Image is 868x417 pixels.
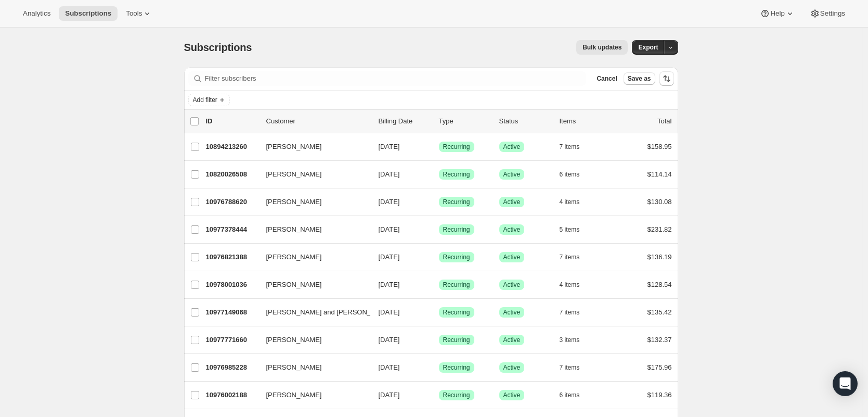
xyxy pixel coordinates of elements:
span: 6 items [560,170,580,179]
span: [DATE] [379,363,400,371]
span: Active [503,391,521,399]
span: $132.37 [647,336,672,344]
p: 10976985228 [206,362,258,373]
span: [PERSON_NAME] [266,335,322,345]
span: Recurring [443,143,470,151]
button: [PERSON_NAME] [260,359,364,376]
span: $135.42 [647,308,672,316]
p: ID [206,116,258,127]
span: Active [503,308,521,317]
p: Billing Date [379,116,431,127]
span: Active [503,336,521,344]
span: 7 items [560,308,580,317]
span: 7 items [560,253,580,261]
div: 10978001036[PERSON_NAME][DATE]SuccessRecurringSuccessActive4 items$128.54 [206,277,672,292]
div: 10820026508[PERSON_NAME][DATE]SuccessRecurringSuccessActive6 items$114.14 [206,167,672,182]
div: 10976788620[PERSON_NAME][DATE]SuccessRecurringSuccessActive4 items$130.08 [206,195,672,209]
p: Customer [266,116,370,127]
button: Help [754,6,801,21]
div: 10976821388[PERSON_NAME][DATE]SuccessRecurringSuccessActive7 items$136.19 [206,250,672,264]
p: Status [499,116,551,127]
span: $130.08 [647,198,672,206]
span: Analytics [23,9,50,18]
span: Recurring [443,253,470,261]
button: Export [632,40,664,55]
button: Subscriptions [59,6,118,21]
span: [PERSON_NAME] and [PERSON_NAME] [266,307,393,318]
p: 10976002188 [206,390,258,400]
button: [PERSON_NAME] [260,194,364,210]
div: Open Intercom Messenger [833,371,858,396]
button: Settings [804,6,851,21]
span: Active [503,170,521,179]
span: 7 items [560,363,580,372]
button: 7 items [560,250,591,264]
span: Subscriptions [184,42,252,53]
span: Active [503,225,521,234]
button: 5 items [560,222,591,237]
span: [PERSON_NAME] [266,362,322,373]
div: 10977149068[PERSON_NAME] and [PERSON_NAME][DATE]SuccessRecurringSuccessActive7 items$135.42 [206,305,672,320]
span: Recurring [443,198,470,206]
span: 4 items [560,281,580,289]
button: [PERSON_NAME] [260,276,364,293]
span: [DATE] [379,391,400,399]
span: 4 items [560,198,580,206]
p: Total [657,116,671,127]
span: [PERSON_NAME] [266,197,322,207]
span: $175.96 [647,363,672,371]
button: 7 items [560,140,591,154]
button: Save as [624,72,655,85]
span: Active [503,253,521,261]
button: [PERSON_NAME] [260,166,364,183]
span: [DATE] [379,336,400,344]
span: Active [503,363,521,372]
span: Save as [628,74,651,83]
span: Recurring [443,391,470,399]
div: 10976985228[PERSON_NAME][DATE]SuccessRecurringSuccessActive7 items$175.96 [206,360,672,375]
span: [PERSON_NAME] [266,224,322,235]
span: Recurring [443,336,470,344]
span: Export [638,43,658,52]
p: 10976821388 [206,252,258,262]
span: Bulk updates [582,43,621,52]
div: IDCustomerBilling DateTypeStatusItemsTotal [206,116,672,127]
button: [PERSON_NAME] [260,249,364,266]
span: $114.14 [647,170,672,178]
span: [DATE] [379,225,400,233]
span: Cancel [597,74,617,83]
button: [PERSON_NAME] [260,332,364,348]
span: Active [503,143,521,151]
button: Tools [120,6,159,21]
span: [DATE] [379,143,400,150]
span: $231.82 [647,225,672,233]
span: Add filter [193,96,217,104]
span: 5 items [560,225,580,234]
span: Recurring [443,363,470,372]
p: 10977378444 [206,224,258,235]
p: 10977149068 [206,307,258,318]
button: [PERSON_NAME] and [PERSON_NAME] [260,304,364,321]
span: $119.36 [647,391,672,399]
button: 6 items [560,388,591,402]
span: Active [503,198,521,206]
div: Type [439,116,491,127]
span: 6 items [560,391,580,399]
button: 4 items [560,277,591,292]
button: 7 items [560,360,591,375]
button: Cancel [592,72,621,85]
span: $136.19 [647,253,672,261]
span: Subscriptions [65,9,111,18]
span: Recurring [443,308,470,317]
div: 10976002188[PERSON_NAME][DATE]SuccessRecurringSuccessActive6 items$119.36 [206,388,672,402]
span: [PERSON_NAME] [266,142,322,152]
p: 10978001036 [206,280,258,290]
span: [DATE] [379,170,400,178]
p: 10894213260 [206,142,258,152]
span: Help [770,9,784,18]
span: [PERSON_NAME] [266,390,322,400]
span: [DATE] [379,308,400,316]
p: 10976788620 [206,197,258,207]
span: [DATE] [379,198,400,206]
span: Tools [126,9,142,18]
